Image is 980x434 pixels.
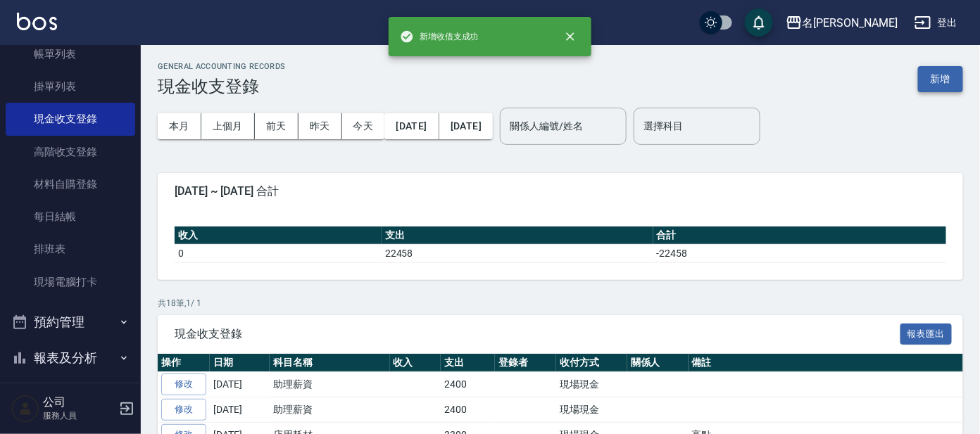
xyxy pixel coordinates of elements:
td: 0 [175,244,382,262]
a: 帳單列表 [6,38,135,70]
a: 現場電腦打卡 [6,266,135,298]
td: -22458 [653,244,946,262]
button: 報表及分析 [6,340,135,376]
span: [DATE] ~ [DATE] 合計 [175,184,946,198]
img: Logo [17,13,57,30]
a: 修改 [161,399,206,421]
a: 高階收支登錄 [6,136,135,168]
th: 收入 [390,354,441,372]
a: 排班表 [6,233,135,265]
a: 現金收支登錄 [6,103,135,135]
button: 登出 [909,10,963,36]
a: 掛單列表 [6,70,135,103]
a: 材料自購登錄 [6,168,135,200]
p: 共 18 筆, 1 / 1 [158,297,963,309]
span: 新增收借支成功 [400,30,479,44]
th: 收入 [175,226,382,245]
button: 名[PERSON_NAME] [780,8,903,37]
a: 每日結帳 [6,200,135,233]
td: 助理薪資 [270,372,390,397]
div: 名[PERSON_NAME] [803,14,898,32]
td: [DATE] [210,372,270,397]
td: [DATE] [210,397,270,423]
th: 收付方式 [556,354,627,372]
th: 科目名稱 [270,354,390,372]
button: [DATE] [439,113,493,139]
button: 前天 [255,113,299,139]
h5: 公司 [43,395,115,409]
button: 報表匯出 [900,324,953,345]
a: 報表匯出 [900,326,953,340]
button: 昨天 [299,113,342,139]
a: 新增 [918,72,963,85]
th: 支出 [441,354,495,372]
button: [DATE] [384,113,439,139]
th: 登錄者 [495,354,556,372]
button: 新增 [918,66,963,92]
p: 服務人員 [43,409,115,422]
th: 日期 [210,354,270,372]
button: 今天 [342,113,385,139]
button: close [555,21,586,52]
button: 客戶管理 [6,376,135,413]
td: 2400 [441,397,495,423]
img: Person [11,395,39,423]
th: 關係人 [627,354,689,372]
h3: 現金收支登錄 [158,77,286,96]
button: 預約管理 [6,304,135,340]
th: 操作 [158,354,210,372]
td: 22458 [382,244,653,262]
td: 助理薪資 [270,397,390,423]
button: 上個月 [201,113,255,139]
button: save [745,8,773,37]
span: 現金收支登錄 [175,327,900,341]
td: 現場現金 [556,372,627,397]
th: 支出 [382,226,653,245]
td: 2400 [441,372,495,397]
td: 現場現金 [556,397,627,423]
a: 修改 [161,374,206,395]
h2: GENERAL ACCOUNTING RECORDS [158,62,286,71]
button: 本月 [158,113,201,139]
th: 合計 [653,226,946,245]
